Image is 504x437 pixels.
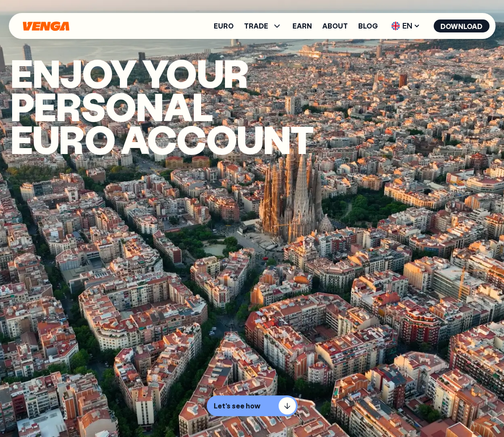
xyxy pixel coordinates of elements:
[207,395,298,416] button: Let's see how
[358,22,378,29] a: Blog
[322,22,348,29] a: About
[388,19,423,33] span: EN
[22,21,70,31] svg: Home
[214,22,234,29] a: Euro
[10,56,378,156] h1: Enjoy your PERSONAL euro account
[433,19,489,32] button: Download
[244,22,268,29] span: TRADE
[244,21,282,31] span: TRADE
[391,22,400,30] img: flag-uk
[292,22,312,29] a: Earn
[214,402,260,410] p: Let's see how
